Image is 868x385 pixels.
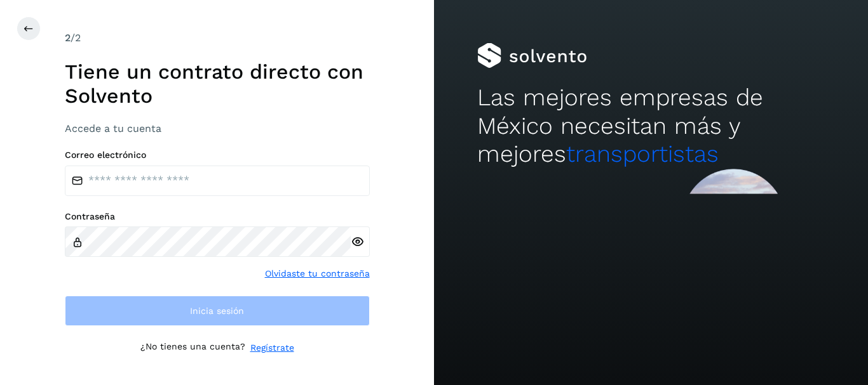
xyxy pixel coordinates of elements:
[265,267,370,280] a: Olvidaste tu contraseña
[190,306,244,315] span: Inicia sesión
[65,32,71,44] span: 2
[477,84,824,168] h2: Las mejores empresas de México necesitan más y mejores
[65,296,370,326] button: Inicia sesión
[65,60,370,108] h1: Tiene un contrato directo con Solvento
[140,341,245,355] p: ¿No tienes una cuenta?
[250,341,294,355] a: Regístrate
[566,140,719,167] span: transportistas
[65,211,370,222] label: Contraseña
[65,150,370,160] label: Correo electrónico
[65,122,370,134] h3: Accede a tu cuenta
